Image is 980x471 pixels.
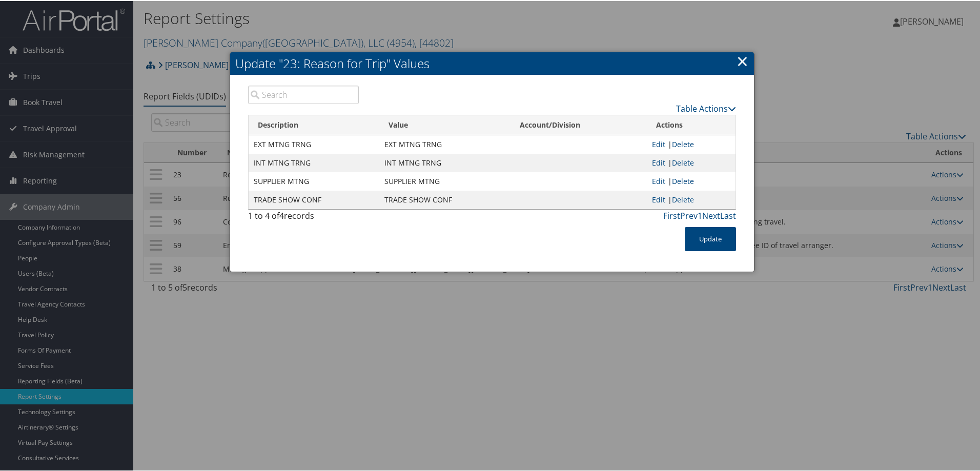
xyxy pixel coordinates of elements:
[672,157,694,167] a: Delete
[230,51,754,74] h2: Update "23: Reason for Trip" Values
[652,194,665,203] a: Edit
[249,134,379,153] td: EXT MTNG TRNG
[676,102,736,113] a: Table Actions
[652,138,665,148] a: Edit
[737,50,748,70] a: ×
[379,153,510,171] td: INT MTNG TRNG
[511,114,647,134] th: Account/Division: activate to sort column ascending
[379,114,510,134] th: Value: activate to sort column ascending
[702,209,720,220] a: Next
[279,209,284,220] span: 4
[652,175,665,185] a: Edit
[249,114,379,134] th: Description: activate to sort column descending
[672,175,694,185] a: Delete
[647,171,736,190] td: |
[379,134,510,153] td: EXT MTNG TRNG
[698,209,702,220] a: 1
[379,190,510,208] td: TRADE SHOW CONF
[248,209,359,226] div: 1 to 4 of records
[680,209,698,220] a: Prev
[647,134,736,153] td: |
[663,209,680,220] a: First
[652,157,665,167] a: Edit
[647,190,736,208] td: |
[672,138,694,148] a: Delete
[647,114,736,134] th: Actions
[249,153,379,171] td: INT MTNG TRNG
[720,209,736,220] a: Last
[379,171,510,190] td: SUPPLIER MTNG
[249,171,379,190] td: SUPPLIER MTNG
[249,190,379,208] td: TRADE SHOW CONF
[248,85,359,103] input: Search
[672,194,694,203] a: Delete
[647,153,736,171] td: |
[685,226,736,250] button: Update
